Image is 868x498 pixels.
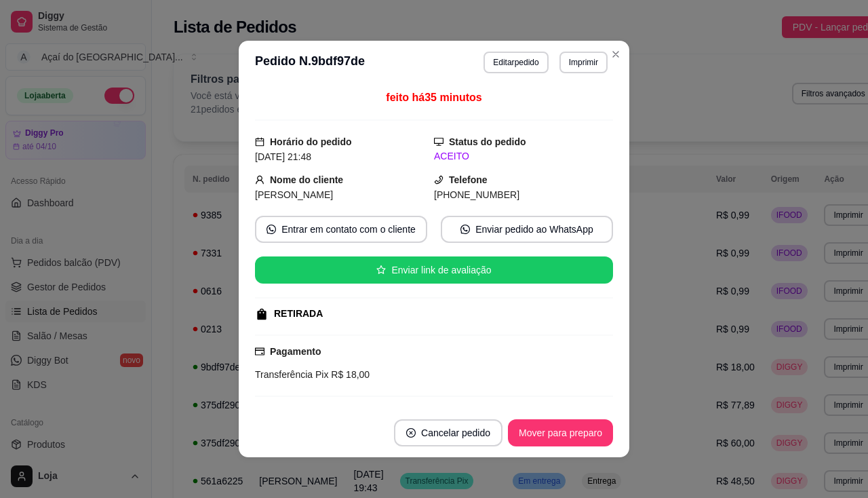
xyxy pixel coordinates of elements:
[255,216,427,243] button: whats-appEntrar em contato com o cliente
[267,225,276,234] span: whats-app
[434,137,443,147] span: desktop
[605,43,627,65] button: Close
[434,149,613,164] div: ACEITO
[434,175,443,185] span: phone
[255,52,365,73] h3: Pedido N. 9bdf97de
[460,225,470,234] span: whats-app
[449,136,526,147] strong: Status do pedido
[255,137,264,147] span: calendar
[508,419,613,446] button: Mover para preparo
[441,216,613,243] button: whats-appEnviar pedido ao WhatsApp
[255,175,264,185] span: user
[559,52,608,73] button: Imprimir
[386,92,481,103] span: feito há 35 minutos
[484,52,548,73] button: Editarpedido
[449,174,488,185] strong: Telefone
[434,189,519,200] span: [PHONE_NUMBER]
[255,189,333,200] span: [PERSON_NAME]
[394,419,502,446] button: close-circleCancelar pedido
[255,347,264,356] span: credit-card
[270,136,352,147] strong: Horário do pedido
[406,428,416,438] span: close-circle
[274,307,323,321] div: RETIRADA
[255,256,613,284] button: starEnviar link de avaliação
[270,346,321,357] strong: Pagamento
[255,151,311,162] span: [DATE] 21:48
[255,369,328,380] span: Transferência Pix
[328,369,370,380] span: R$ 18,00
[376,265,386,275] span: star
[270,174,343,185] strong: Nome do cliente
